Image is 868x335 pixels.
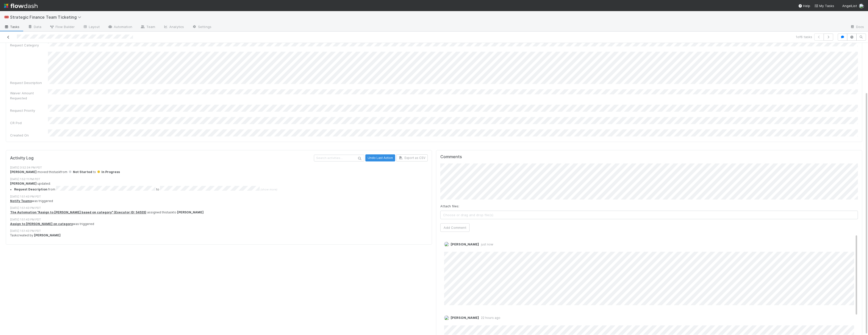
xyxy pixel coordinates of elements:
[14,186,428,192] summary: Request Description from to (show more)
[440,204,459,209] label: Attach files:
[396,154,428,161] button: Export as CSV
[4,15,9,19] span: 🎟️
[177,210,204,214] strong: [PERSON_NAME]
[796,34,812,39] span: 1 of 6 tasks
[842,4,857,8] span: AngelList
[4,24,20,29] span: Tasks
[10,80,48,85] div: Request Description
[10,177,428,181] div: [DATE] 1:52:11 PM PDT
[365,154,395,161] button: Undo Last Action
[440,223,470,232] button: Add Comment
[10,165,428,170] div: [DATE] 3:52:34 PM PDT
[10,133,48,138] div: Created On
[79,23,104,31] a: Layout
[10,91,48,101] div: Waiver Amount Requested
[260,188,277,191] span: (show more)
[440,154,858,159] h5: Comments
[859,4,864,9] img: avatar_aa4fbed5-f21b-48f3-8bdd-57047a9d59de.png
[10,194,428,199] div: [DATE] 1:51:43 PM PDT
[10,210,428,215] div: assigned this task to
[104,23,136,31] a: Automation
[10,217,428,222] div: [DATE] 1:51:43 PM PDT
[97,170,120,174] span: In Progress
[798,3,810,8] div: Help
[136,23,159,31] a: Team
[10,181,428,192] div: updated:
[10,108,48,113] div: Request Priority
[10,222,428,226] div: was triggered
[451,316,479,320] span: [PERSON_NAME]
[444,315,449,320] img: avatar_aa4fbed5-f21b-48f3-8bdd-57047a9d59de.png
[68,170,92,174] span: Not Started
[10,199,32,203] a: Notify Teams
[159,23,188,31] a: Analytics
[4,2,38,10] img: logo-inverted-e16ddd16eac7371096b0.svg
[10,210,146,214] a: The Automation "Assign to [PERSON_NAME] based on category" (Executor ID: 54533)
[24,23,45,31] a: Data
[814,3,834,8] a: My Tasks
[10,170,37,174] strong: [PERSON_NAME]
[10,156,313,161] h5: Activity Log
[10,199,428,203] div: was triggered
[45,23,79,31] a: Flow Builder
[451,242,479,246] span: [PERSON_NAME]
[10,182,37,185] strong: [PERSON_NAME]
[814,4,834,8] span: My Tasks
[10,170,428,174] div: moved this task from to
[34,233,61,237] strong: [PERSON_NAME]
[314,155,364,161] input: Search activities...
[10,206,428,210] div: [DATE] 1:51:43 PM PDT
[10,229,428,233] div: [DATE] 1:51:43 PM PDT
[10,43,48,48] div: Request Category
[479,316,500,320] span: 22 hours ago
[441,211,858,219] span: Choose or drag and drop file(s)
[10,222,73,226] a: Assign to [PERSON_NAME] on category
[444,242,449,247] img: avatar_aa4fbed5-f21b-48f3-8bdd-57047a9d59de.png
[49,24,75,29] span: Flow Builder
[479,242,493,246] span: just now
[10,120,48,125] div: CR Pod
[188,23,215,31] a: Settings
[846,23,868,31] a: Docs
[10,233,428,238] div: Task created by
[10,15,84,20] span: Strategic Finance Team Ticketing
[14,188,47,191] strong: Request Description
